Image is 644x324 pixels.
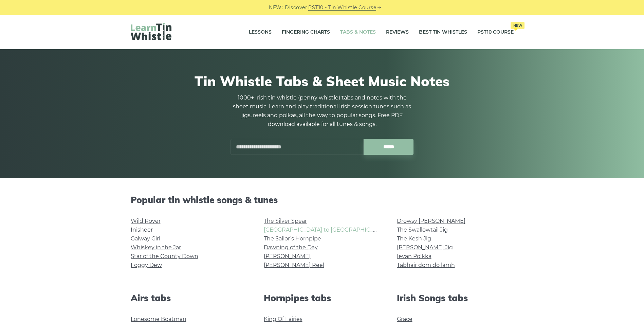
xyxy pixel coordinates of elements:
a: Whiskey in the Jar [131,244,181,251]
a: Drowsy [PERSON_NAME] [397,218,465,224]
a: The Sailor’s Hornpipe [264,235,321,242]
a: The Swallowtail Jig [397,227,448,233]
a: Reviews [386,24,409,41]
a: Ievan Polkka [397,253,431,259]
a: [PERSON_NAME] [264,253,311,259]
img: LearnTinWhistle.com [131,23,171,40]
a: Star of the County Down [131,253,198,259]
a: Grace [397,316,412,322]
h2: Hornpipes tabs [264,293,381,303]
h2: Airs tabs [131,293,247,303]
a: Wild Rover [131,218,161,224]
a: Tabhair dom do lámh [397,262,455,268]
a: Best Tin Whistles [419,24,467,41]
a: Lonesome Boatman [131,316,186,322]
a: PST10 CourseNew [477,24,514,41]
h2: Popular tin whistle songs & tunes [131,195,514,205]
a: The Kesh Jig [397,235,431,242]
a: Galway Girl [131,235,160,242]
a: King Of Fairies [264,316,302,322]
span: New [511,22,525,29]
a: Inisheer [131,227,153,233]
a: [PERSON_NAME] Jig [397,244,453,251]
a: [GEOGRAPHIC_DATA] to [GEOGRAPHIC_DATA] [264,227,389,233]
a: Tabs & Notes [340,24,376,41]
a: [PERSON_NAME] Reel [264,262,324,268]
h2: Irish Songs tabs [397,293,514,303]
a: The Silver Spear [264,218,307,224]
h1: Tin Whistle Tabs & Sheet Music Notes [131,73,514,89]
a: Foggy Dew [131,262,162,268]
a: Lessons [249,24,272,41]
a: Fingering Charts [282,24,330,41]
a: Dawning of the Day [264,244,318,251]
p: 1000+ Irish tin whistle (penny whistle) tabs and notes with the sheet music. Learn and play tradi... [231,93,414,129]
